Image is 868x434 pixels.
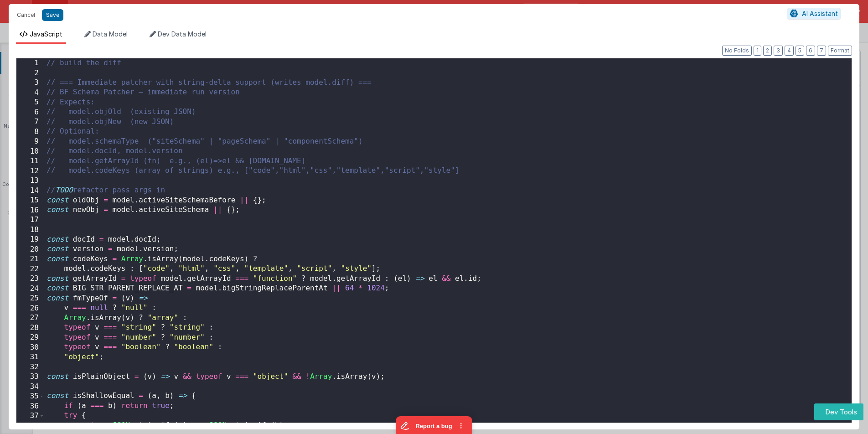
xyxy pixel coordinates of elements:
[817,46,826,56] button: 7
[16,235,45,245] div: 19
[16,186,45,196] div: 14
[16,274,45,284] div: 23
[16,108,45,118] div: 6
[16,294,45,304] div: 25
[754,46,761,56] button: 1
[16,254,45,264] div: 21
[16,225,45,235] div: 18
[774,46,783,56] button: 3
[16,333,45,343] div: 29
[16,323,45,333] div: 28
[16,372,45,382] div: 33
[16,58,45,68] div: 1
[16,313,45,323] div: 27
[16,98,45,108] div: 5
[16,156,45,166] div: 11
[16,421,45,431] div: 38
[16,78,45,88] div: 3
[787,8,841,20] button: AI Assistant
[16,68,45,78] div: 2
[16,284,45,294] div: 24
[42,9,63,21] button: Save
[16,343,45,353] div: 30
[16,402,45,412] div: 36
[796,46,804,56] button: 5
[806,46,815,56] button: 6
[814,403,863,420] button: Dev Tools
[16,88,45,98] div: 4
[16,147,45,157] div: 10
[16,117,45,127] div: 7
[16,196,45,206] div: 15
[16,362,45,372] div: 32
[12,9,40,21] button: Cancel
[16,352,45,362] div: 31
[16,304,45,314] div: 26
[93,30,128,38] span: Data Model
[802,10,838,17] span: AI Assistant
[722,46,752,56] button: No Folds
[16,382,45,392] div: 34
[16,137,45,147] div: 9
[763,46,772,56] button: 2
[16,176,45,186] div: 13
[158,30,207,38] span: Dev Data Model
[16,264,45,274] div: 22
[16,127,45,137] div: 8
[16,166,45,176] div: 12
[16,392,45,402] div: 35
[16,245,45,255] div: 20
[16,206,45,216] div: 16
[30,30,62,38] span: JavaScript
[16,411,45,421] div: 37
[828,46,852,56] button: Format
[785,46,794,56] button: 4
[16,215,45,225] div: 17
